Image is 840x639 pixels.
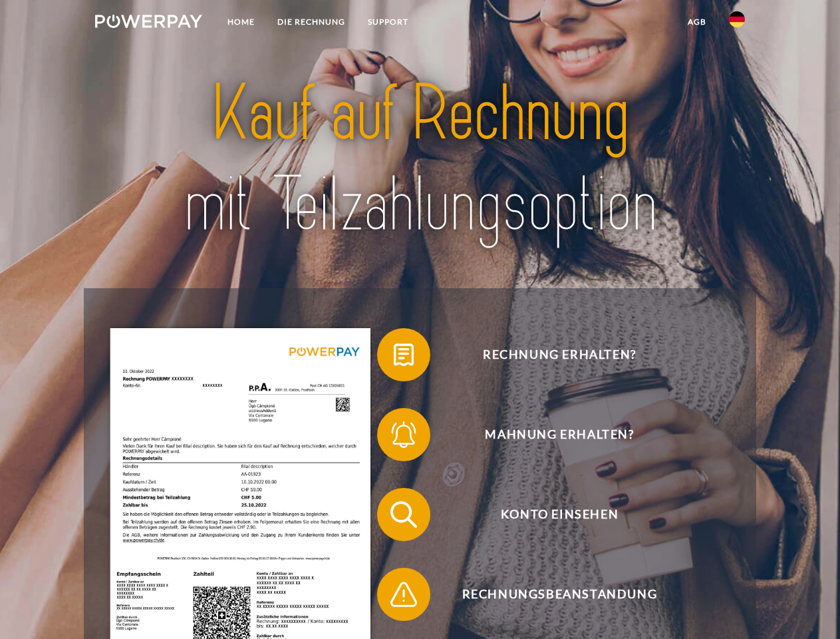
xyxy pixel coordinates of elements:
img: qb_search.svg [387,498,420,531]
span: Rechnung erhalten? [396,328,722,381]
span: Rechnungsbeanstandung [396,568,722,621]
img: qb_warning.svg [387,578,420,611]
img: logo-powerpay-white.svg [95,15,202,28]
a: agb [676,10,718,34]
button: Rechnung erhalten? [377,328,723,381]
img: qb_bill.svg [387,338,420,371]
img: de [729,11,745,27]
img: qb_bell.svg [387,418,420,451]
button: Konto einsehen [377,488,723,541]
span: Mahnung erhalten? [396,408,722,461]
a: SUPPORT [356,10,420,34]
button: Rechnungsbeanstandung [377,568,723,621]
a: Home [216,10,266,34]
button: Mahnung erhalten? [377,408,723,461]
a: DIE RECHNUNG [266,10,356,34]
span: Konto einsehen [396,488,722,541]
img: title-powerpay_de.svg [127,64,713,255]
